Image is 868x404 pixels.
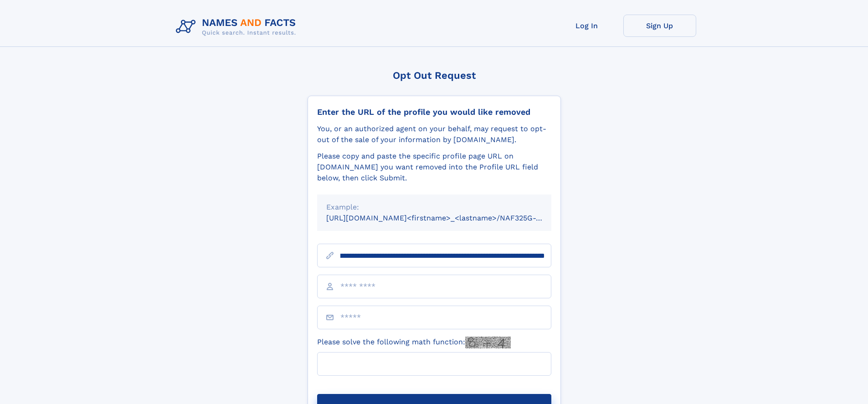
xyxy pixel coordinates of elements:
[326,214,569,222] small: [URL][DOMAIN_NAME]<firstname>_<lastname>/NAF325G-xxxxxxxx
[317,151,551,184] div: Please copy and paste the specific profile page URL on [DOMAIN_NAME] you want removed into the Pr...
[317,123,551,145] div: You, or an authorized agent on your behalf, may request to opt-out of the sale of your informatio...
[172,15,303,39] img: Logo Names and Facts
[623,15,696,37] a: Sign Up
[317,107,551,117] div: Enter the URL of the profile you would like removed
[550,15,623,37] a: Log In
[326,202,542,213] div: Example:
[308,70,561,81] div: Opt Out Request
[317,337,511,348] label: Please solve the following math function:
